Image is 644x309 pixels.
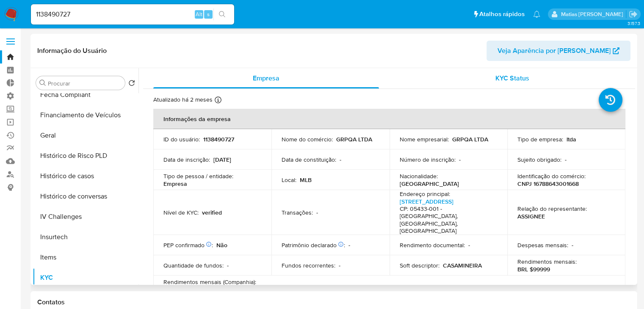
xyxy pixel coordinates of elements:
button: Histórico de conversas [33,186,138,207]
input: Procurar [48,80,122,87]
a: [STREET_ADDRESS] [400,197,453,206]
p: ASSIGNEE [517,212,545,220]
p: Transações : [282,209,313,216]
h4: CP: 05433-001 - [GEOGRAPHIC_DATA], [GEOGRAPHIC_DATA], [GEOGRAPHIC_DATA] [400,205,494,235]
span: Veja Aparência por [PERSON_NAME] [498,41,611,61]
p: - [339,262,340,269]
p: GRPQA LTDA [452,135,488,143]
p: - [348,241,350,249]
p: ltda [567,135,576,143]
button: Veja Aparência por [PERSON_NAME] [486,41,630,61]
p: GRPQA LTDA [336,135,372,143]
input: Pesquise usuários ou casos... [31,9,234,20]
p: Identificação do comércio : [517,172,586,180]
p: Nível de KYC : [163,209,199,216]
p: verified [202,209,222,216]
a: Sair [629,10,638,19]
p: BRL $99999 [517,265,550,273]
h1: Contatos [37,298,630,306]
span: Empresa [253,73,279,83]
p: Local : [282,176,296,184]
button: Histórico de casos [33,166,138,186]
p: Nome do comércio : [282,135,333,143]
th: Informações da empresa [153,109,625,129]
button: Procurar [39,80,46,86]
button: Retornar ao pedido padrão [128,80,135,89]
p: Despesas mensais : [517,241,568,249]
span: KYC Status [495,73,529,83]
p: Patrimônio declarado : [282,241,345,249]
p: Endereço principal : [400,190,450,198]
span: Atalhos rápidos [479,10,525,19]
p: CNPJ 16788643001668 [517,180,579,188]
p: Rendimentos mensais (Companhia) : [163,278,256,286]
p: - [565,156,567,163]
p: Data de constituição : [282,156,336,163]
p: - [316,209,318,216]
p: 1138490727 [203,135,234,143]
button: Items [33,247,138,268]
p: Rendimentos mensais : [517,258,577,265]
p: Empresa [163,180,187,188]
p: Data de inscrição : [163,156,210,163]
p: Tipo de pessoa / entidade : [163,172,233,180]
h1: Informação do Usuário [37,47,107,55]
button: Fecha Compliant [33,85,138,105]
p: Tipo de empresa : [517,135,563,143]
p: Fundos recorrentes : [282,262,335,269]
p: Atualizado há 2 meses [153,96,213,104]
span: s [207,10,210,18]
p: PEP confirmado : [163,241,213,249]
p: ID do usuário : [163,135,200,143]
p: Nacionalidade : [400,172,438,180]
p: Não [216,241,227,249]
button: IV Challenges [33,207,138,227]
p: Número de inscrição : [400,156,456,163]
p: [DATE] [213,156,231,163]
p: Quantidade de fundos : [163,262,224,269]
p: Soft descriptor : [400,262,439,269]
button: KYC [33,268,138,288]
p: Relação do representante : [517,205,587,212]
a: Notificações [533,11,540,18]
p: Nome empresarial : [400,135,449,143]
p: [GEOGRAPHIC_DATA] [400,180,459,188]
button: Financiamento de Veículos [33,105,138,125]
span: Alt [196,10,202,18]
p: matias.logusso@mercadopago.com.br [561,10,626,18]
p: - [340,156,341,163]
p: - [572,241,573,249]
button: Histórico de Risco PLD [33,146,138,166]
button: Geral [33,125,138,146]
p: - [459,156,461,163]
p: - [227,262,229,269]
button: Insurtech [33,227,138,247]
button: search-icon [213,8,231,20]
p: Sujeito obrigado : [517,156,561,163]
p: MLB [300,176,312,184]
p: - [468,241,470,249]
p: Rendimento documental : [400,241,465,249]
p: CASAMINEIRA [443,262,482,269]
